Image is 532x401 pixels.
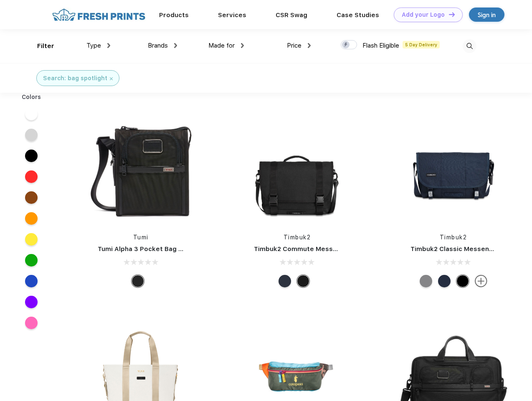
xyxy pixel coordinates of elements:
div: Sign in [478,10,496,20]
div: Eco Black [297,275,309,287]
span: Brands [148,42,168,49]
a: Timbuk2 [284,234,311,241]
img: func=resize&h=266 [85,114,196,225]
div: Search: bag spotlight [43,74,107,83]
span: Flash Eligible [362,42,399,49]
img: more.svg [475,275,487,287]
img: dropdown.png [308,43,311,48]
img: desktop_search.svg [463,39,476,53]
div: Add your Logo [402,11,445,18]
span: Price [287,42,301,49]
div: Eco Black [456,275,469,287]
span: 5 Day Delivery [403,41,440,48]
img: dropdown.png [241,43,244,48]
img: filter_cancel.svg [110,77,113,80]
img: func=resize&h=266 [241,114,352,225]
a: Products [159,11,189,19]
div: Black [132,275,144,287]
div: Eco Nautical [279,275,291,287]
span: Type [86,42,101,49]
a: Timbuk2 Classic Messenger Bag [410,245,514,253]
div: Filter [37,41,54,51]
a: Timbuk2 [440,234,467,241]
a: Tumi [133,234,149,241]
img: fo%20logo%202.webp [50,8,148,22]
img: dropdown.png [174,43,177,48]
img: func=resize&h=266 [398,114,509,225]
a: Tumi Alpha 3 Pocket Bag Small [98,245,195,253]
a: Timbuk2 Commute Messenger Bag [254,245,366,253]
div: Eco Gunmetal [420,275,432,287]
img: dropdown.png [107,43,110,48]
img: DT [449,12,455,17]
div: Colors [15,93,48,102]
span: Made for [208,42,235,49]
a: Sign in [469,8,504,22]
div: Eco Nautical [438,275,451,287]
